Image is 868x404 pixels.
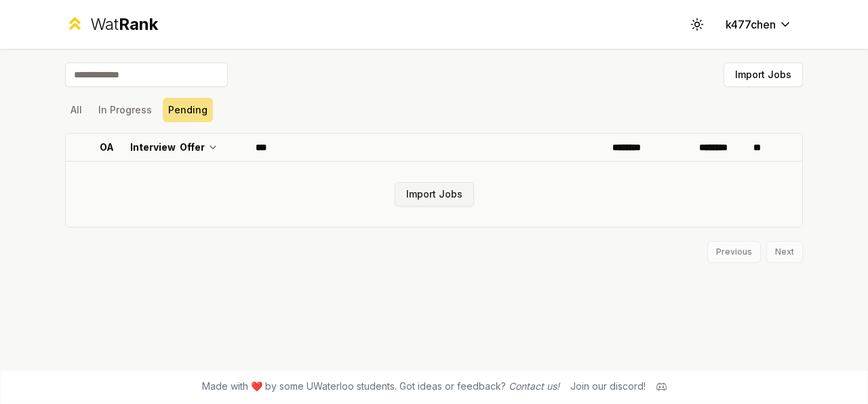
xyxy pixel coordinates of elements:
p: Interview [130,141,176,154]
button: Import Jobs [395,182,474,206]
span: Rank [119,14,158,34]
button: Pending [163,98,213,122]
button: In Progress [93,98,157,122]
button: All [65,98,87,122]
div: Wat [90,14,158,35]
span: Made with ❤️ by some UWaterloo students. Got ideas or feedback? [202,380,559,393]
a: WatRank [65,14,158,35]
span: k477chen [726,16,776,33]
p: Offer [180,141,205,154]
button: k477chen [715,12,803,37]
button: Import Jobs [724,62,803,87]
div: Join our discord! [570,380,646,393]
p: OA [100,141,114,154]
a: Contact us! [509,380,559,392]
